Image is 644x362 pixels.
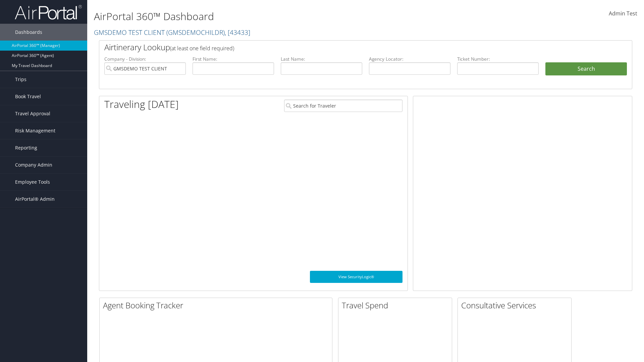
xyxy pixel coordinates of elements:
[609,3,637,24] a: Admin Test
[170,45,234,52] span: (at least one field required)
[94,9,456,23] h1: AirPortal 360™ Dashboard
[104,97,179,111] h1: Traveling [DATE]
[284,100,402,112] input: Search for Traveler
[281,56,362,62] label: Last Name:
[310,271,402,283] a: View SecurityLogic®
[15,105,50,122] span: Travel Approval
[15,88,41,105] span: Book Travel
[104,42,583,53] h2: Airtinerary Lookup
[15,191,55,207] span: AirPortal® Admin
[15,71,26,88] span: Trips
[609,10,637,17] span: Admin Test
[342,300,452,311] h2: Travel Spend
[104,56,186,62] label: Company - Division:
[15,174,50,190] span: Employee Tools
[15,24,42,41] span: Dashboards
[225,28,250,37] span: , [ 43433 ]
[94,28,250,37] a: GMSDEMO TEST CLIENT
[15,4,82,20] img: airportal-logo.png
[369,56,450,62] label: Agency Locator:
[457,56,539,62] label: Ticket Number:
[193,56,274,62] label: First Name:
[545,62,627,76] button: Search
[15,122,55,139] span: Risk Management
[15,157,52,173] span: Company Admin
[15,139,37,156] span: Reporting
[166,28,225,37] span: ( GMSDEMOCHILDR )
[103,300,332,311] h2: Agent Booking Tracker
[461,300,571,311] h2: Consultative Services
